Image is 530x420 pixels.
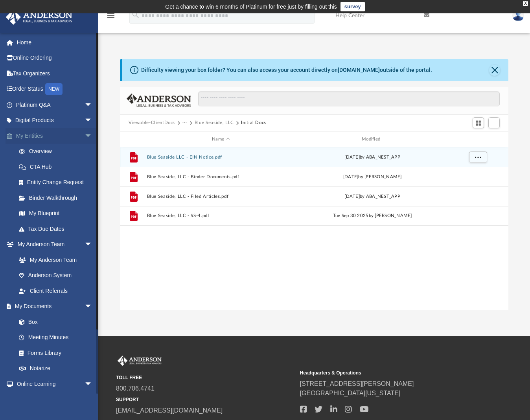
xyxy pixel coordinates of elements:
[85,113,100,129] span: arrow_drop_down
[85,128,100,144] span: arrow_drop_down
[106,11,116,20] i: menu
[300,390,401,396] a: [GEOGRAPHIC_DATA][US_STATE]
[298,213,447,220] div: Tue Sep 30 2025 by [PERSON_NAME]
[11,361,100,376] a: Notarize
[11,190,104,206] a: Binder Walkthrough
[11,283,100,299] a: Client Referrals
[340,2,365,11] a: survey
[473,117,484,128] button: Switch to Grid View
[141,66,432,74] div: Difficulty viewing your box folder? You can also access your account directly on outside of the p...
[6,35,104,50] a: Home
[523,1,528,6] div: close
[298,193,447,200] div: [DATE] by ABA_NEST_APP
[106,15,116,20] a: menu
[116,385,155,392] a: 800.706.4741
[6,81,104,97] a: Order StatusNEW
[195,119,234,126] button: Blue Seaside, LLC
[116,356,163,366] img: Anderson Advisors Platinum Portal
[116,396,294,403] small: SUPPORT
[147,194,295,199] button: Blue Seaside, LLC - Filed Articles.pdf
[182,119,188,126] button: ···
[123,136,143,143] div: id
[6,128,104,144] a: My Entitiesarrow_drop_down
[11,345,96,361] a: Forms Library
[11,392,100,407] a: Courses
[11,206,100,221] a: My Blueprint
[6,376,100,392] a: Online Learningarrow_drop_down
[4,9,75,25] img: Anderson Advisors Platinum Portal
[338,67,380,73] a: [DOMAIN_NAME]
[298,154,447,161] div: [DATE] by ABA_NEST_APP
[147,174,295,179] button: Blue Seaside, LLC - Binder Documents.pdf
[6,97,104,113] a: Platinum Q&Aarrow_drop_down
[6,50,104,66] a: Online Ordering
[129,119,175,126] button: Viewable-ClientDocs
[165,2,337,11] div: Get a chance to win 6 months of Platinum for free just by filling out this
[298,173,447,181] div: [DATE] by [PERSON_NAME]
[11,330,100,345] a: Meeting Minutes
[116,407,223,414] a: [EMAIL_ADDRESS][DOMAIN_NAME]
[116,374,294,381] small: TOLL FREE
[45,83,63,95] div: NEW
[6,66,104,81] a: Tax Organizers
[85,97,100,113] span: arrow_drop_down
[241,119,266,126] button: Initial Docs
[11,268,100,283] a: Anderson System
[11,175,104,190] a: Entity Change Request
[11,314,96,330] a: Box
[85,237,100,253] span: arrow_drop_down
[11,159,104,175] a: CTA Hub
[11,221,104,237] a: Tax Due Dates
[469,152,487,163] button: More options
[120,147,508,310] div: grid
[488,117,500,128] button: Add
[198,91,500,106] input: Search files and folders
[11,252,96,268] a: My Anderson Team
[298,136,446,143] div: Modified
[489,65,500,76] button: Close
[6,299,100,314] a: My Documentsarrow_drop_down
[147,214,295,219] button: Blue Seaside, LLC - SS-4.pdf
[6,237,100,252] a: My Anderson Teamarrow_drop_down
[300,369,478,376] small: Headquarters & Operations
[147,155,295,160] button: Blue Seaside LLC - EIN Notice.pdf
[6,113,104,128] a: Digital Productsarrow_drop_down
[85,376,100,392] span: arrow_drop_down
[300,380,414,387] a: [STREET_ADDRESS][PERSON_NAME]
[512,10,524,21] img: User Pic
[131,11,140,19] i: search
[11,144,104,159] a: Overview
[450,136,505,143] div: id
[146,136,294,143] div: Name
[85,299,100,315] span: arrow_drop_down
